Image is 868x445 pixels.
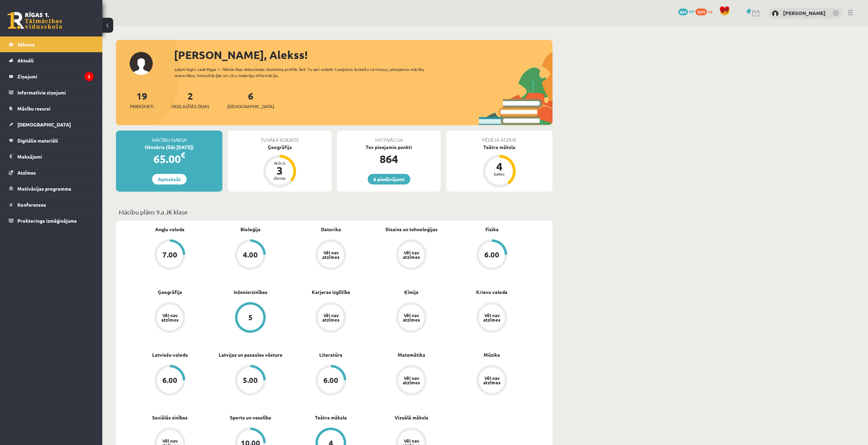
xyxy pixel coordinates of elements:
[8,12,62,29] a: Rīgas 1. Tālmācības vidusskola
[175,66,437,78] div: Laipni lūgts savā Rīgas 1. Tālmācības vidusskolas skolnieka profilā. Šeit Tu vari redzēt tuvojošo...
[402,250,421,259] div: Vēl nav atzīmes
[452,302,532,334] a: Vēl nav atzīmes
[171,90,209,110] a: 2Neizlasītās ziņas
[337,151,441,167] div: 864
[210,302,291,334] a: 5
[116,151,222,167] div: 65.00
[452,239,532,271] a: 6.00
[210,239,291,271] a: 4.00
[9,53,94,68] a: Aktuāli
[446,144,553,151] div: Teātra māksla
[678,9,694,14] a: 864 mP
[291,302,371,334] a: Vēl nav atzīmes
[9,213,94,228] a: Proktoringa izmēģinājums
[248,314,253,321] div: 5
[116,144,222,151] div: Oktobris (līdz [DATE])
[783,10,826,16] a: [PERSON_NAME]
[485,226,499,233] a: Fizika
[240,226,261,233] a: Bioloģija
[243,376,258,384] div: 5.00
[9,181,94,196] a: Motivācijas programma
[321,226,341,233] a: Datorika
[9,165,94,180] a: Atzīmes
[234,288,267,296] a: Inženierzinības
[489,161,510,172] div: 4
[395,414,428,421] a: Vizuālā māksla
[152,351,188,358] a: Latviešu valoda
[228,131,332,144] div: Tuvākā ieskaite
[371,365,452,397] a: Vēl nav atzīmes
[402,376,421,385] div: Vēl nav atzīmes
[152,174,187,184] a: Apmaksāt
[9,197,94,212] a: Konferences
[371,302,452,334] a: Vēl nav atzīmes
[130,239,210,271] a: 7.00
[17,137,58,144] span: Digitālie materiāli
[85,72,94,81] i: 2
[130,302,210,334] a: Vēl nav atzīmes
[152,414,188,421] a: Sociālās zinības
[695,9,716,14] a: 1075 xp
[228,144,332,189] a: Ģeogrāfija Atlicis 3 dienas
[160,313,179,322] div: Vēl nav atzīmes
[772,10,779,17] img: Alekss Kozlovskis
[446,144,553,189] a: Teātra māksla 4 balles
[162,376,177,384] div: 6.00
[708,9,712,14] span: xp
[404,288,418,296] a: Ķīmija
[162,251,177,258] div: 7.00
[446,131,553,144] div: Pēdējā atzīme
[9,36,94,52] a: Sākums
[482,313,501,322] div: Vēl nav atzīmes
[227,90,274,110] a: 6[DEMOGRAPHIC_DATA]
[9,69,94,84] a: Ziņojumi2
[385,226,438,233] a: Dizains un tehnoloģijas
[228,144,332,151] div: Ģeogrāfija
[158,288,182,296] a: Ģeogrāfija
[269,165,290,176] div: 3
[371,239,452,271] a: Vēl nav atzīmes
[17,105,50,112] span: Mācību resursi
[291,365,371,397] a: 6.00
[323,376,338,384] div: 6.00
[17,121,71,128] span: [DEMOGRAPHIC_DATA]
[678,9,688,15] span: 864
[17,57,34,63] span: Aktuāli
[219,351,282,358] a: Latvijas un pasaules vēsture
[116,131,222,144] div: Mācību maksa
[210,365,291,397] a: 5.00
[17,41,35,47] span: Sākums
[484,351,500,358] a: Mūzika
[119,207,550,217] p: Mācību plāns 9.a JK klase
[130,365,210,397] a: 6.00
[17,149,94,164] legend: Maksājumi
[17,85,94,100] legend: Informatīvie ziņojumi
[484,251,499,258] div: 6.00
[9,117,94,132] a: [DEMOGRAPHIC_DATA]
[9,85,94,100] a: Informatīvie ziņojumi
[321,313,340,322] div: Vēl nav atzīmes
[489,172,510,176] div: balles
[17,218,77,224] span: Proktoringa izmēģinājums
[17,202,46,208] span: Konferences
[689,9,694,14] span: mP
[312,288,350,296] a: Karjeras izglītība
[402,313,421,322] div: Vēl nav atzīmes
[337,144,441,151] div: Tev pieejamie punkti
[482,376,501,385] div: Vēl nav atzīmes
[230,414,271,421] a: Sports un veselība
[17,169,36,176] span: Atzīmes
[155,226,185,233] a: Angļu valoda
[130,90,153,110] a: 19Priekšmeti
[452,365,532,397] a: Vēl nav atzīmes
[9,149,94,164] a: Maksājumi
[476,288,507,296] a: Krievu valoda
[695,9,707,15] span: 1075
[174,47,553,63] div: [PERSON_NAME], Alekss!
[243,251,258,258] div: 4.00
[269,161,290,165] div: Atlicis
[315,414,347,421] a: Teātra māksla
[9,133,94,148] a: Digitālie materiāli
[181,150,185,160] span: €
[368,174,410,184] a: 6 piedāvājumi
